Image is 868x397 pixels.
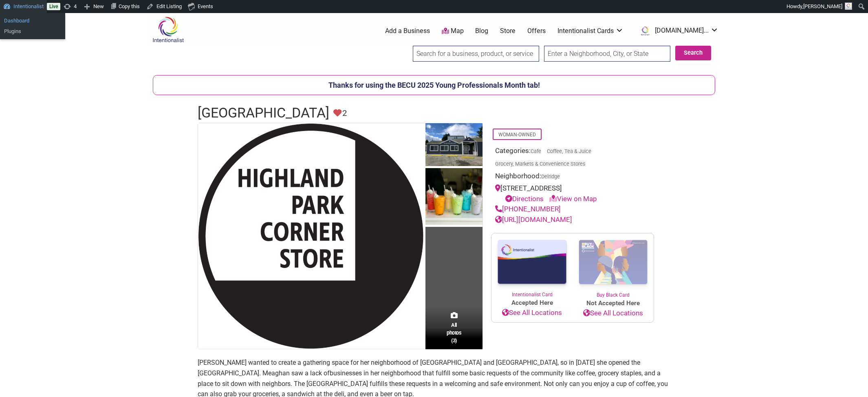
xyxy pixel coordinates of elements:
[491,233,573,291] img: Intentionalist Card
[328,81,540,89] b: Thanks for using the BECU 2025 Young Professionals Month tab!
[495,215,572,224] a: [URL][DOMAIN_NAME]
[385,27,430,35] a: Add a Business
[149,16,187,43] img: Intentionalist
[557,27,623,35] a: Intentionalist Cards
[500,27,516,35] a: Store
[527,27,546,35] a: Offers
[541,174,560,180] span: Delridge
[495,161,586,167] a: Grocery, Markets & Convenience Stores
[198,103,329,123] h1: [GEOGRAPHIC_DATA]
[498,132,536,138] a: Woman-Owned
[491,298,573,308] span: Accepted Here
[573,299,654,308] span: Not Accepted Here
[425,123,482,168] img: Highland Park Corner Store
[198,359,640,377] span: [PERSON_NAME] wanted to create a gathering space for her neighborhood of [GEOGRAPHIC_DATA] and [G...
[442,27,464,36] a: Map
[491,308,573,318] a: See All Locations
[495,171,650,184] div: Neighborhood:
[573,308,654,319] a: See All Locations
[549,195,597,203] a: View on Map
[495,205,561,213] a: [PHONE_NUMBER]
[495,146,650,171] div: Categories:
[342,107,347,120] span: 2
[544,46,670,62] input: Enter a Neighborhood, City, or State
[425,168,482,227] img: Highland Park Corner Store
[333,109,341,117] i: Unfavorite
[495,183,650,204] div: [STREET_ADDRESS]
[447,321,461,344] span: All photos (3)
[675,46,711,60] button: Search
[547,148,591,154] a: Coffee, Tea & Juice
[803,3,842,9] span: [PERSON_NAME]
[475,27,488,35] a: Blog
[491,233,573,298] a: Intentionalist Card
[573,233,654,291] img: Buy Black Card
[635,24,718,38] li: ist.com...
[505,195,544,203] a: Directions
[573,233,654,299] a: Buy Black Card
[198,123,423,349] img: Highland Park Corner Store
[413,46,539,62] input: Search for a business, product, or service
[531,148,541,154] a: Cafe
[635,24,718,38] a: [DOMAIN_NAME]...
[47,3,60,10] a: Live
